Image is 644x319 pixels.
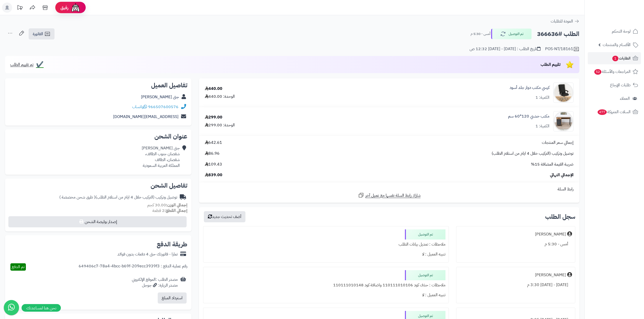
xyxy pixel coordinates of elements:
div: [DATE] - [DATE] 3:30 م [459,280,572,290]
a: جنى [PERSON_NAME] [141,94,179,100]
span: طلبات الإرجاع [610,82,631,89]
strong: إجمالي القطع: [165,208,187,214]
small: 2 قطعة [152,208,187,214]
a: تحديثات المنصة [13,3,26,14]
h3: سجل الطلب [545,214,575,220]
h2: تفاصيل العميل [9,82,187,88]
button: استرداد المبلغ [158,292,187,304]
span: 86.96 [205,151,220,156]
h2: الطلب #366636 [537,29,579,39]
div: رقم عملية الدفع : 649406c7-78a4-4bcc-b69f-209ecc3939f3 [79,263,187,271]
a: ✔️ تم تقييم الطلب [10,62,44,68]
img: 1744892112-1-90x90.jpg [553,83,573,103]
a: الفاتورة [29,28,55,39]
div: 299.00 [205,114,222,120]
a: شارك رابط السلة نفسها مع عميل آخر [358,192,421,198]
span: ( طرق شحن مخصصة ) [59,194,95,200]
img: 1742158878-1-90x90.jpg [553,111,573,131]
span: 477 [597,109,607,115]
span: 52 [594,69,602,75]
a: كرسي مكتب دوار جلد أسود [510,85,549,91]
div: الوحدة: 299.00 [205,122,235,128]
h2: طريقة الدفع [157,241,187,247]
strong: إجمالي الوزن: [166,202,187,208]
span: العودة للطلبات [551,18,573,24]
div: الكمية: 1 [535,95,549,101]
span: 109.43 [205,162,222,167]
span: ✔️ [36,62,44,68]
span: 642.61 [205,140,222,146]
span: توصيل وتركيب (التركيب خلال 4 ايام من استلام الطلب) [492,151,574,156]
div: تنبيه العميل : لا [206,249,445,259]
div: الكمية: 1 [535,123,549,129]
a: واتساب [132,104,147,110]
span: المراجعات والأسئلة [594,68,631,75]
div: جنى [PERSON_NAME] شقصان جنوب الطائف، شقصان، الطائف المملكة العربية السعودية [142,145,180,168]
span: 1 [612,55,619,62]
span: العملاء [620,95,630,102]
button: أضف تحديث جديد [204,211,245,222]
span: الطلبات [612,55,631,62]
span: تقييم الطلب [541,62,561,68]
span: تم الدفع [12,264,25,270]
div: رابط السلة [201,186,577,192]
span: الفاتورة [33,31,43,37]
h2: تفاصيل الشحن [9,183,187,189]
button: تم التوصيل [491,29,532,39]
span: الإجمالي النهائي [550,172,574,178]
a: لوحة التحكم [588,25,641,37]
a: الطلبات1 [588,52,641,64]
img: ai-face.png [70,3,81,13]
div: تنبيه العميل : لا [206,290,445,300]
span: تم تقييم الطلب [10,62,33,68]
div: 440.00 [205,86,222,92]
img: logo-2.png [610,6,639,16]
div: مصدر الطلب :الموقع الإلكتروني [132,277,178,288]
span: 839.00 [205,172,222,178]
div: تم التوصيل [405,229,445,240]
div: الوحدة: 440.00 [205,94,235,99]
a: مكتب خشبي 120*60 سم [508,113,549,119]
a: المراجعات والأسئلة52 [588,66,641,78]
div: تاريخ الطلب : [DATE] - [DATE] 12:32 ص [470,46,541,52]
div: POS-NT/18161 [545,46,579,52]
div: أمس - 5:30 م [459,239,572,249]
div: [PERSON_NAME] [535,272,566,278]
a: السلات المتروكة477 [588,106,641,118]
div: مصدر الزيارة: جوجل [132,283,178,288]
div: تم التوصيل [405,270,445,280]
a: طلبات الإرجاع [588,79,641,91]
div: توصيل وتركيب (التركيب خلال 4 ايام من استلام الطلب) [59,194,177,200]
a: 966507600576 [148,104,178,110]
span: الأقسام والمنتجات [603,41,631,48]
a: العملاء [588,92,641,105]
span: إجمالي سعر المنتجات [542,140,574,146]
div: [PERSON_NAME] [535,231,566,237]
div: ملاحظات : حذف كود 110111010106 واضافة كود 110111010148 [206,280,445,290]
small: 30.00 كجم [147,202,187,208]
h2: عنوان الشحن [9,133,187,139]
span: ضريبة القيمة المضافة 15% [531,162,574,167]
button: إصدار بوليصة الشحن [8,216,187,227]
a: [EMAIL_ADDRESS][DOMAIN_NAME] [113,114,178,120]
div: تمارا - فاتورتك حتى 4 دفعات بدون فوائد [117,251,178,257]
span: شارك رابط السلة نفسها مع عميل آخر [365,193,421,198]
span: السلات المتروكة [597,108,631,115]
a: العودة للطلبات [551,18,579,24]
div: ملاحظات : تعديل بيانات الطلب [206,240,445,249]
small: أمس - 5:30 م [471,31,490,36]
span: رفيق [60,5,68,11]
span: لوحة التحكم [612,28,631,35]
